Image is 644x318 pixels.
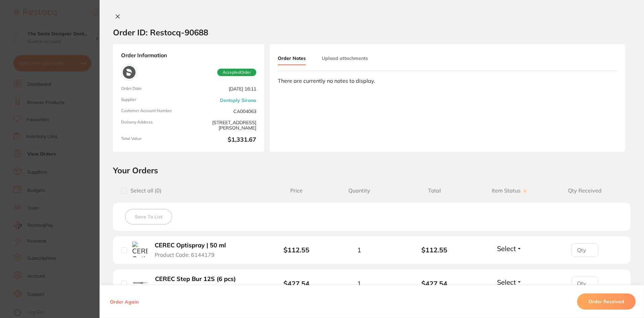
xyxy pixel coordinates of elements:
[357,246,361,254] span: 1
[155,252,215,258] span: Product Code: 6144179
[191,108,256,114] span: CA004063
[153,242,234,258] button: CEREC Optispray | 50 ml Product Code: 6144179
[322,52,368,64] button: Upload attachments
[113,165,631,175] h2: Your Orders
[127,187,161,194] span: Select all ( 0 )
[191,136,256,144] b: $1,331.67
[121,86,186,92] span: Order Date
[547,187,622,194] span: Qty Received
[283,246,309,254] b: $112.55
[191,86,256,92] span: [DATE] 16:11
[121,97,186,103] span: Supplier
[123,66,136,79] img: Dentsply Sirona
[397,280,472,287] b: $427.54
[121,52,256,59] strong: Order Information
[495,278,524,286] button: Select
[155,276,236,283] b: CEREC Step Bur 12S (6 pcs)
[571,277,598,290] input: Qty
[155,242,226,249] b: CEREC Optispray | 50 ml
[283,279,309,288] b: $427.54
[495,244,524,253] button: Select
[271,187,321,194] span: Price
[121,120,186,131] span: Delivery Address
[191,120,256,131] span: [STREET_ADDRESS][PERSON_NAME]
[497,278,516,286] span: Select
[132,242,148,257] img: CEREC Optispray | 50 ml
[113,27,208,37] h2: Order ID: Restocq- 90688
[278,78,617,84] div: There are currently no notes to display.
[278,52,306,65] button: Order Notes
[217,69,256,76] span: Accepted Order
[108,298,141,305] button: Order Again
[121,136,186,144] span: Total Value
[472,187,547,194] span: Item Status
[153,275,243,292] button: CEREC Step Bur 12S (6 pcs) Product Code: 6240167
[571,243,598,257] input: Qty
[397,246,472,254] b: $112.55
[497,244,516,253] span: Select
[121,108,186,114] span: Customer Account Number
[132,275,148,291] img: CEREC Step Bur 12S (6 pcs)
[357,280,361,287] span: 1
[321,187,397,194] span: Quantity
[397,187,472,194] span: Total
[220,98,256,103] a: Dentsply Sirona
[577,293,636,310] button: Order Received
[125,209,172,224] button: Save To List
